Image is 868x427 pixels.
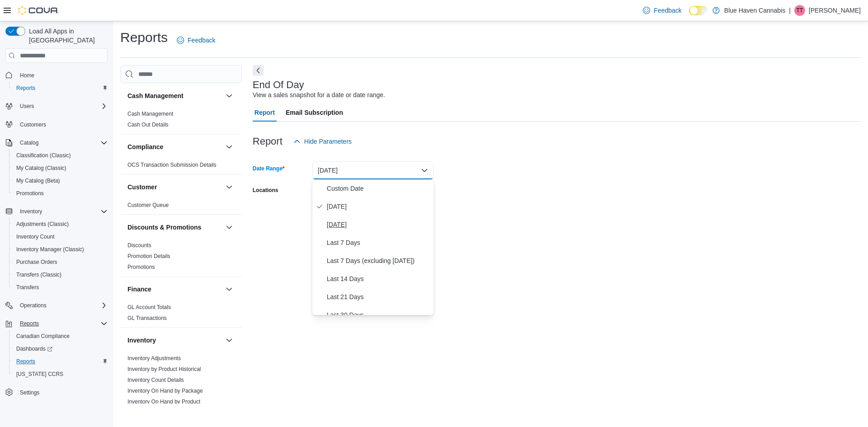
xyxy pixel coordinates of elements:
[13,356,108,367] span: Reports
[13,282,42,293] a: Transfers
[13,331,108,342] span: Canadian Compliance
[224,284,235,295] button: Finance
[16,221,69,228] span: Adjustments (Classic)
[2,317,111,330] button: Reports
[312,179,434,315] div: Select listbox
[127,242,151,249] a: Discounts
[13,257,61,267] a: Purchase Orders
[224,335,235,346] button: Inventory
[2,299,111,312] button: Operations
[13,257,108,267] span: Purchase Orders
[9,330,111,343] button: Canadian Compliance
[188,36,215,45] span: Feedback
[16,119,108,130] span: Customers
[16,233,55,240] span: Inventory Count
[127,223,201,232] h3: Discounts & Promotions
[16,271,61,278] span: Transfers (Classic)
[13,343,108,354] span: Dashboards
[127,377,184,383] a: Inventory Count Details
[127,242,151,249] span: Discounts
[794,5,805,16] div: Tristan Tran
[16,345,52,352] span: Dashboards
[9,281,111,294] button: Transfers
[127,253,170,259] a: Promotion Details
[253,136,283,147] h3: Report
[16,371,63,378] span: [US_STATE] CCRS
[120,160,242,174] div: Compliance
[689,6,708,15] input: Dark Mode
[13,175,64,186] a: My Catalog (Beta)
[16,70,38,81] a: Home
[127,285,222,294] button: Finance
[5,65,108,422] nav: Complex example
[120,28,168,47] h1: Reports
[20,320,39,327] span: Reports
[16,300,108,311] span: Operations
[327,219,430,230] span: [DATE]
[327,183,430,194] span: Custom Date
[127,111,173,117] a: Cash Management
[2,68,111,81] button: Home
[13,231,58,242] a: Inventory Count
[724,5,785,16] p: Blue Haven Cannabis
[290,132,355,150] button: Hide Parameters
[9,343,111,355] a: Dashboards
[16,333,70,340] span: Canadian Compliance
[13,369,108,380] span: Washington CCRS
[13,188,108,199] span: Promotions
[173,31,219,49] a: Feedback
[20,208,42,215] span: Inventory
[127,122,169,128] a: Cash Out Details
[253,80,304,90] h3: End Of Day
[689,15,689,16] span: Dark Mode
[13,356,39,367] a: Reports
[13,343,56,354] a: Dashboards
[286,103,343,122] span: Email Subscription
[13,163,108,174] span: My Catalog (Classic)
[16,69,108,80] span: Home
[120,302,242,327] div: Finance
[127,387,203,394] span: Inventory On Hand by Package
[654,6,681,15] span: Feedback
[127,202,169,208] a: Customer Queue
[120,108,242,134] div: Cash Management
[312,161,434,179] button: [DATE]
[16,164,66,172] span: My Catalog (Classic)
[809,5,861,16] p: [PERSON_NAME]
[13,331,73,342] a: Canadian Compliance
[20,121,46,128] span: Customers
[327,201,430,212] span: [DATE]
[9,82,111,94] button: Reports
[127,183,157,192] h3: Customer
[127,366,201,373] span: Inventory by Product Historical
[304,137,352,146] span: Hide Parameters
[127,162,217,168] a: OCS Transaction Submission Details
[13,150,108,161] span: Classification (Classic)
[253,165,285,172] label: Date Range
[13,244,108,255] span: Inventory Manager (Classic)
[9,218,111,230] button: Adjustments (Classic)
[224,222,235,233] button: Discounts & Promotions
[13,188,47,199] a: Promotions
[16,300,50,311] button: Operations
[9,268,111,281] button: Transfers (Classic)
[327,255,430,266] span: Last 7 Days (excluding [DATE])
[327,310,430,320] span: Last 30 Days
[253,187,278,194] label: Locations
[13,175,108,186] span: My Catalog (Beta)
[9,174,111,187] button: My Catalog (Beta)
[127,285,151,294] h3: Finance
[16,387,108,398] span: Settings
[127,91,222,100] button: Cash Management
[16,318,42,329] button: Reports
[16,137,42,148] button: Catalog
[127,142,163,151] h3: Compliance
[13,282,108,293] span: Transfers
[327,237,430,248] span: Last 7 Days
[20,139,38,146] span: Catalog
[127,223,222,232] button: Discounts & Promotions
[9,243,111,256] button: Inventory Manager (Classic)
[16,190,44,197] span: Promotions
